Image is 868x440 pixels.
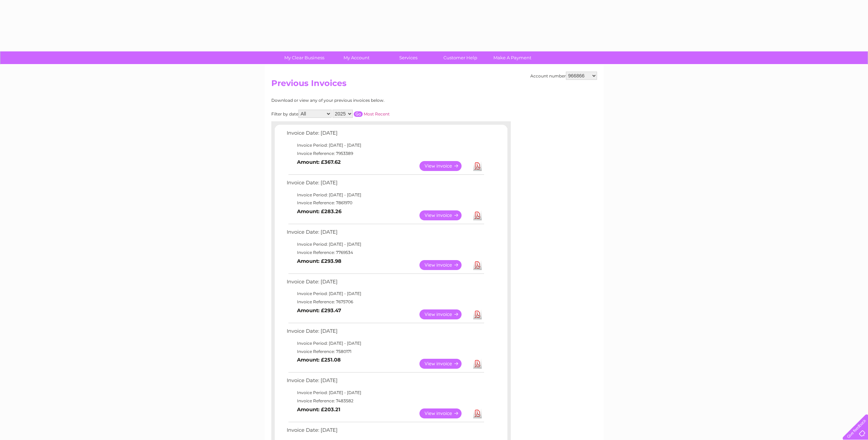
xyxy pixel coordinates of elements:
[271,98,451,103] div: Download or view any of your previous invoices below.
[285,290,485,298] td: Invoice Period: [DATE] - [DATE]
[285,376,485,389] td: Invoice Date: [DATE]
[473,408,482,418] a: Download
[419,260,470,270] a: View
[419,408,470,418] a: View
[271,110,451,118] div: Filter by date
[419,359,470,369] a: View
[285,191,485,199] td: Invoice Period: [DATE] - [DATE]
[473,260,482,270] a: Download
[380,51,437,64] a: Services
[285,347,485,356] td: Invoice Reference: 7580171
[297,258,341,264] b: Amount: £293.98
[285,339,485,347] td: Invoice Period: [DATE] - [DATE]
[419,210,470,220] a: View
[297,208,341,215] b: Amount: £283.26
[285,389,485,397] td: Invoice Period: [DATE] - [DATE]
[285,426,485,438] td: Invoice Date: [DATE]
[285,397,485,405] td: Invoice Reference: 7483582
[473,161,482,171] a: Download
[473,359,482,369] a: Download
[328,51,385,64] a: My Account
[530,72,597,80] div: Account number
[285,248,485,257] td: Invoice Reference: 7769534
[285,298,485,306] td: Invoice Reference: 7675706
[297,406,340,413] b: Amount: £203.21
[285,141,485,149] td: Invoice Period: [DATE] - [DATE]
[419,309,470,319] a: View
[484,51,541,64] a: Make A Payment
[285,199,485,207] td: Invoice Reference: 7861970
[285,240,485,248] td: Invoice Period: [DATE] - [DATE]
[285,178,485,191] td: Invoice Date: [DATE]
[473,210,482,220] a: Download
[297,307,341,314] b: Amount: £293.47
[473,309,482,319] a: Download
[285,149,485,158] td: Invoice Reference: 7953389
[432,51,489,64] a: Customer Help
[285,129,485,141] td: Invoice Date: [DATE]
[297,159,341,165] b: Amount: £367.62
[285,228,485,240] td: Invoice Date: [DATE]
[297,357,341,363] b: Amount: £251.08
[364,111,390,117] a: Most Recent
[285,277,485,290] td: Invoice Date: [DATE]
[285,327,485,339] td: Invoice Date: [DATE]
[271,78,597,91] h2: Previous Invoices
[276,51,333,64] a: My Clear Business
[419,161,470,171] a: View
